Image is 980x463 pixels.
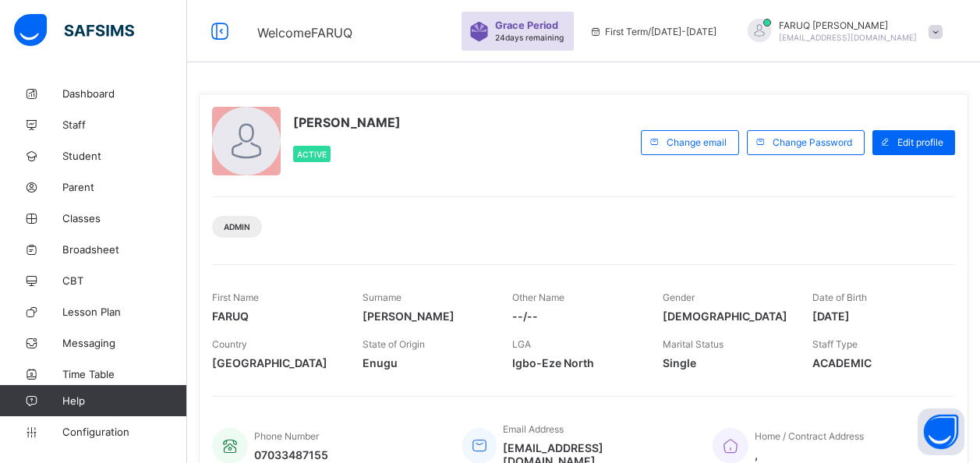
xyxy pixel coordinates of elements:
span: session/term information [589,26,716,37]
span: Marital Status [663,338,724,350]
span: Country [212,338,247,350]
span: FARUQ [PERSON_NAME] [779,19,917,31]
span: Active [297,150,327,159]
span: Help [62,394,186,407]
span: Welcome FARUQ [257,25,352,41]
span: [DATE] [812,309,939,323]
span: 24 days remaining [495,33,564,42]
span: State of Origin [363,338,425,350]
span: Admin [224,222,250,231]
span: Parent [62,181,187,193]
span: Surname [363,292,402,303]
span: Home / Contract Address [755,430,864,442]
span: , [755,448,864,461]
span: Lesson Plan [62,306,187,318]
span: Enugu [363,356,490,369]
img: safsims [14,14,134,47]
span: Messaging [62,337,187,349]
span: Grace Period [495,19,558,31]
span: Gender [663,292,695,303]
span: Edit profile [897,136,943,148]
span: [DEMOGRAPHIC_DATA] [663,309,790,323]
img: sticker-purple.71386a28dfed39d6af7621340158ba97.svg [469,22,489,41]
span: Other Name [512,292,564,303]
span: Dashboard [62,87,187,100]
span: Configuration [62,426,186,438]
button: Open asap [918,408,964,455]
span: [PERSON_NAME] [363,309,490,323]
div: FARUQUMAR [732,19,950,44]
span: Phone Number [254,430,319,442]
span: Classes [62,212,187,224]
span: Single [663,356,790,369]
span: CBT [62,274,187,287]
span: First Name [212,292,259,303]
span: Email Address [503,423,564,435]
span: Student [62,150,187,162]
span: [EMAIL_ADDRESS][DOMAIN_NAME] [779,33,917,42]
span: Broadsheet [62,243,187,256]
span: Time Table [62,368,187,380]
span: Igbo-Eze North [512,356,639,369]
span: [GEOGRAPHIC_DATA] [212,356,339,369]
span: --/-- [512,309,639,323]
span: 07033487155 [254,448,328,461]
span: Change Password [773,136,852,148]
span: Staff Type [812,338,858,350]
span: LGA [512,338,531,350]
span: Date of Birth [812,292,867,303]
span: ACADEMIC [812,356,939,369]
span: FARUQ [212,309,339,323]
span: Staff [62,118,187,131]
span: [PERSON_NAME] [293,115,401,130]
span: Change email [667,136,727,148]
